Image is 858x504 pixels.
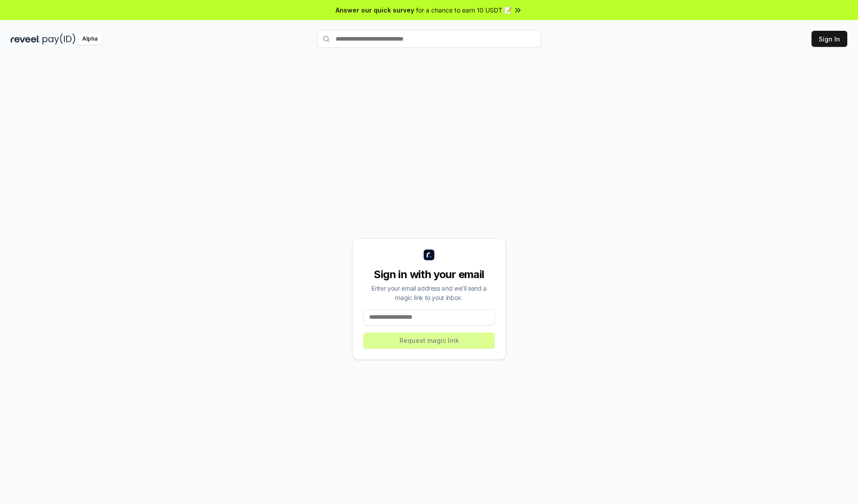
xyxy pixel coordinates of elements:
span: for a chance to earn 10 USDT 📝 [416,5,512,15]
div: Alpha [77,33,102,45]
img: logo_small [424,250,434,260]
span: Answer our quick survey [336,5,414,15]
div: Sign in with your email [363,267,495,282]
img: pay_id [42,33,76,45]
button: Sign In [812,31,847,47]
div: Enter your email address and we’ll send a magic link to your inbox. [363,283,495,302]
img: reveel_dark [11,33,41,45]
